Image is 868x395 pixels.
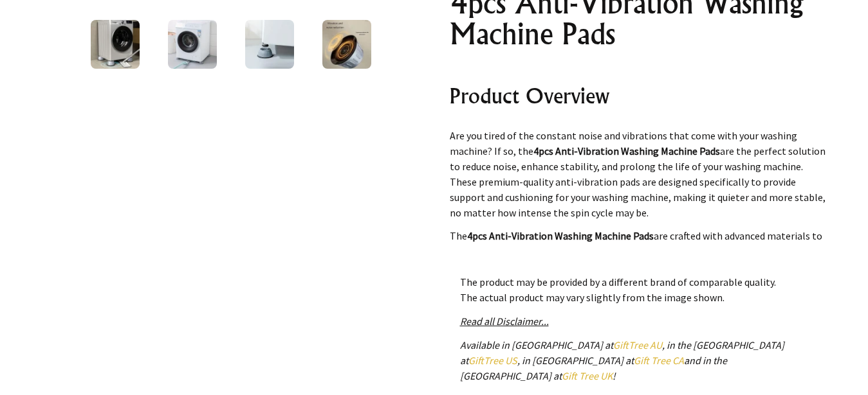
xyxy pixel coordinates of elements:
[91,20,140,69] img: 4pcs Anti-Vibration Washing Machine Pads
[450,128,826,220] p: Are you tired of the constant noise and vibrations that come with your washing machine? If so, th...
[613,338,662,351] a: GiftTree AU
[450,80,826,111] h2: Product Overview
[245,20,294,69] img: 4pcs Anti-Vibration Washing Machine Pads
[322,20,371,69] img: 4pcs Anti-Vibration Washing Machine Pads
[168,20,217,69] img: 4pcs Anti-Vibration Washing Machine Pads
[533,145,720,157] strong: 4pcs Anti-Vibration Washing Machine Pads
[460,315,549,328] a: Read all Disclaimer...
[634,354,684,367] a: Gift Tree CA
[467,229,654,242] strong: 4pcs Anti-Vibration Washing Machine Pads
[468,354,517,367] a: GiftTree US
[562,369,613,382] a: Gift Tree UK
[460,274,815,305] p: The product may be provided by a different brand of comparable quality. The actual product may va...
[450,228,826,305] p: The are crafted with advanced materials to reduce vibrations effectively, preventing damage to bo...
